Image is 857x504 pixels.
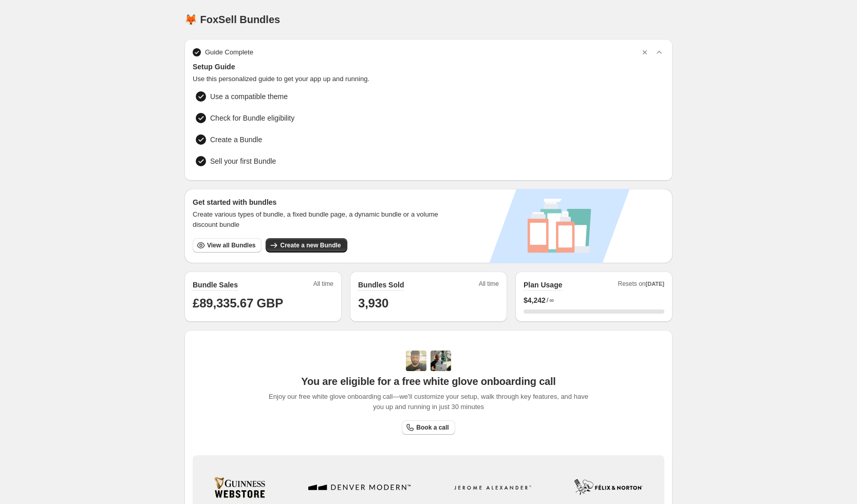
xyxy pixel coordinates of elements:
[210,156,276,166] span: Sell your first Bundle
[193,197,448,207] h3: Get started with bundles
[210,91,288,102] span: Use a compatible theme
[524,295,664,305] div: /
[264,392,594,412] span: Enjoy our free white glove onboarding call—we'll customize your setup, walk through key features,...
[205,47,253,57] span: Guide Complete
[358,280,404,290] h2: Bundles Sold
[618,280,665,291] span: Resets on
[193,295,333,312] h1: £89,335.67 GBP
[479,280,499,291] span: All time
[193,74,664,84] span: Use this personalized guide to get your app up and running.
[301,375,555,387] span: You are eligible for a free white glove onboarding call
[524,295,546,305] span: $ 4,242
[549,296,554,304] span: ∞
[193,62,664,72] span: Setup Guide
[184,13,280,26] h1: 🦊 FoxSell Bundles
[193,238,262,253] button: View all Bundles
[524,280,562,290] h2: Plan Usage
[210,134,262,145] span: Create a Bundle
[266,238,347,253] button: Create a new Bundle
[313,280,333,291] span: All time
[431,351,451,371] img: Prakhar
[210,113,294,123] span: Check for Bundle eligibility
[280,241,341,249] span: Create a new Bundle
[193,280,238,290] h2: Bundle Sales
[402,420,455,435] a: Book a call
[416,423,449,432] span: Book a call
[193,209,448,230] span: Create various types of bundle, a fixed bundle page, a dynamic bundle or a volume discount bundle
[358,295,499,312] h1: 3,930
[406,351,426,371] img: Adi
[646,281,664,287] span: [DATE]
[207,241,255,249] span: View all Bundles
